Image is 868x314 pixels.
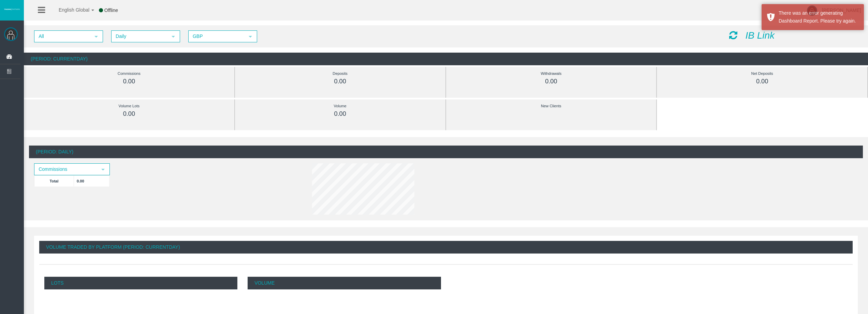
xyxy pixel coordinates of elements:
i: Reload Dashboard [729,30,737,40]
div: There was an error generating Dashboard Report. Please try again. [779,9,859,25]
p: Lots [44,277,237,289]
img: logo.svg [3,8,20,11]
div: 0.00 [39,110,219,118]
div: Volume [250,102,430,110]
div: New Clients [461,102,641,110]
div: (Period: Daily) [29,146,863,158]
div: (Period: CurrentDay) [24,53,868,65]
td: Total [34,175,74,187]
i: IB Link [745,30,775,41]
div: Volume Traded By Platform (Period: CurrentDay) [39,241,853,254]
p: Volume [248,277,441,289]
div: 0.00 [461,78,641,85]
span: select [100,167,106,172]
span: select [93,34,99,39]
div: 0.00 [39,78,219,85]
div: Net Deposits [672,70,852,78]
div: 0.00 [250,78,430,85]
div: Deposits [250,70,430,78]
div: Volume Lots [39,102,219,110]
div: 0.00 [250,110,430,118]
span: All [35,31,90,42]
span: select [171,34,176,39]
div: 0.00 [672,78,852,85]
span: English Global [50,7,89,13]
span: Offline [104,8,118,13]
span: Commissions [35,164,97,175]
span: Daily [112,31,167,42]
span: select [248,34,253,39]
div: Withdrawals [461,70,641,78]
div: Commissions [39,70,219,78]
td: 0.00 [74,175,109,187]
span: GBP [189,31,244,42]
